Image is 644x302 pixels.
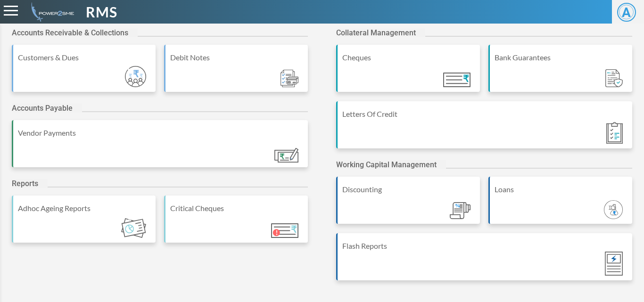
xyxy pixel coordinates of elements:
a: Debit Notes Module_ic [164,45,308,101]
img: Module_ic [606,122,623,144]
div: Letters Of Credit [342,108,627,120]
a: Letters Of Credit Module_ic [336,101,632,158]
a: Vendor Payments Module_ic [12,120,308,177]
h2: Reports [12,179,48,188]
div: Critical Cheques [170,203,303,214]
img: Module_ic [125,66,146,87]
img: Module_ic [281,70,298,87]
img: Module_ic [605,69,623,88]
img: Module_ic [450,202,471,220]
a: Customers & Dues Module_ic [12,45,156,101]
div: Bank Guarantees [495,52,627,63]
div: Customers & Dues [18,52,151,63]
div: Flash Reports [342,240,627,252]
img: Module_ic [271,223,298,238]
div: Discounting [342,184,475,195]
div: Cheques [342,52,475,63]
a: Loans Module_ic [488,177,632,233]
h2: Collateral Management [336,28,425,37]
img: Module_ic [605,252,623,276]
a: Bank Guarantees Module_ic [488,45,632,101]
img: admin [27,2,74,22]
h2: Accounts Receivable & Collections [12,28,138,37]
div: Adhoc Ageing Reports [18,203,151,214]
div: Debit Notes [170,52,303,63]
a: Flash Reports Module_ic [336,233,632,290]
a: Critical Cheques Module_ic [164,196,308,252]
a: Discounting Module_ic [336,177,480,233]
img: Module_ic [274,148,298,163]
a: Adhoc Ageing Reports Module_ic [12,196,156,252]
h2: Accounts Payable [12,104,82,113]
img: Module_ic [604,200,623,219]
span: RMS [86,1,117,23]
img: Module_ic [443,73,471,87]
div: Loans [495,184,627,195]
div: Vendor Payments [18,127,303,139]
a: Cheques Module_ic [336,45,480,101]
h2: Working Capital Management [336,160,446,169]
span: A [617,3,636,22]
img: Module_ic [121,218,146,238]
